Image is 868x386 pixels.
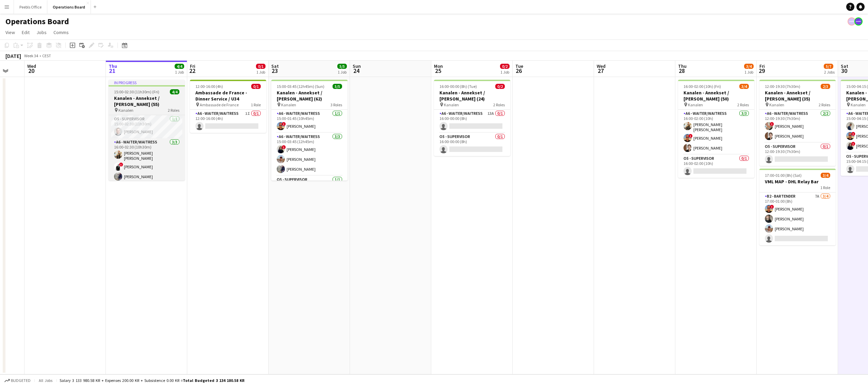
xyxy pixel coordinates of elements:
[109,80,185,181] app-job-card: In progress15:00-02:30 (11h30m) (Fri)4/4Kanalen - Annekset / [PERSON_NAME] (55) Kanalen2 RolesO5 ...
[175,70,184,75] div: 1 Job
[824,64,833,69] span: 5/7
[270,67,279,75] span: 23
[190,80,266,133] app-job-card: 12:00-16:00 (4h)0/1Ambassade de France - Dinner Service / U34 Ambassade de France1 RoleA6 - WAITE...
[5,29,15,35] span: View
[195,84,223,89] span: 12:00-16:00 (4h)
[109,138,185,183] app-card-role: A6 - WAITER/WAITRESS3/316:00-02:30 (10h30m)[PERSON_NAME] [PERSON_NAME] [PERSON_NAME]![PERSON_NAME...
[821,84,830,89] span: 2/3
[331,102,342,107] span: 3 Roles
[500,64,510,69] span: 0/2
[34,28,49,37] a: Jobs
[37,378,54,383] span: All jobs
[109,115,185,138] app-card-role: O5 - SUPERVISOR1/115:00-02:30 (11h30m)[PERSON_NAME]
[271,63,279,69] span: Sat
[759,169,836,245] app-job-card: 17:00-01:00 (8h) (Sat)3/4VML MAP - DHL Relay Bar1 RoleB2 - BARTENDER7A3/417:00-01:00 (8h)![PERSON...
[190,110,266,133] app-card-role: A6 - WAITER/WAITRESS1I0/112:00-16:00 (4h)
[765,173,802,178] span: 17:00-01:00 (8h) (Sat)
[493,102,505,107] span: 2 Roles
[251,102,261,107] span: 1 Role
[678,80,754,178] app-job-card: 16:00-02:00 (10h) (Fri)3/4Kanalen - Annekset / [PERSON_NAME] (50) Kanalen2 RolesA6 - WAITER/WAITR...
[759,110,836,143] app-card-role: A6 - WAITER/WAITRESS2/212:00-19:30 (7h30m)![PERSON_NAME][PERSON_NAME]
[256,70,265,75] div: 1 Job
[765,84,800,89] span: 12:00-19:30 (7h30m)
[758,67,765,75] span: 29
[678,63,687,69] span: Thu
[47,0,91,14] button: Operations Board
[170,89,179,94] span: 4/4
[739,84,749,89] span: 3/4
[495,84,505,89] span: 0/2
[109,80,185,85] div: In progress
[114,89,159,94] span: 15:00-02:30 (11h30m) (Fri)
[11,378,31,383] span: Budgeted
[36,29,47,35] span: Jobs
[597,63,606,69] span: Wed
[200,102,239,107] span: Ambassade de France
[824,70,835,75] div: 2 Jobs
[851,102,866,107] span: Kanalen
[851,132,855,136] span: !
[596,67,606,75] span: 27
[514,67,523,75] span: 26
[109,95,185,107] h3: Kanalen - Annekset / [PERSON_NAME] (55)
[27,63,36,69] span: Wed
[190,90,266,102] h3: Ambassade de France - Dinner Service / U34
[168,108,179,113] span: 2 Roles
[840,67,848,75] span: 30
[434,80,510,156] div: 16:00-00:00 (8h) (Tue)0/2Kanalen - Annekset / [PERSON_NAME] (24) Kanalen2 RolesA6 - WAITER/WAITRE...
[678,110,754,155] app-card-role: A6 - WAITER/WAITRESS3/316:00-02:00 (10h)[PERSON_NAME] [PERSON_NAME] [PERSON_NAME]![PERSON_NAME][P...
[119,163,123,167] span: !
[118,108,133,113] span: Kanalen
[108,67,117,75] span: 21
[433,67,443,75] span: 25
[5,52,21,59] div: [DATE]
[189,67,195,75] span: 22
[281,102,296,107] span: Kanalen
[3,28,18,37] a: View
[14,0,47,14] button: Peebls Office
[759,90,836,102] h3: Kanalen - Annekset / [PERSON_NAME] (35)
[851,142,855,146] span: !
[744,64,754,69] span: 3/4
[256,64,266,69] span: 0/1
[271,80,348,181] app-job-card: 15:00-03:45 (12h45m) (Sun)5/5Kanalen - Annekset / [PERSON_NAME] (62) Kanalen3 RolesA6 - WAITER/WA...
[175,64,184,69] span: 4/4
[769,102,784,107] span: Kanalen
[678,155,754,178] app-card-role: O5 - SUPERVISOR0/116:00-02:00 (10h)
[352,67,361,75] span: 24
[848,17,856,26] app-user-avatar: Support Team
[271,176,348,199] app-card-role: O5 - SUPERVISOR1/1
[434,133,510,156] app-card-role: O5 - SUPERVISOR0/116:00-00:00 (8h)
[434,110,510,133] app-card-role: A6 - WAITER/WAITRESS13A0/116:00-00:00 (8h)
[515,63,523,69] span: Tue
[689,134,693,138] span: !
[770,205,774,209] span: !
[190,63,195,69] span: Fri
[677,67,687,75] span: 28
[277,84,324,89] span: 15:00-03:45 (12h45m) (Sun)
[3,377,32,384] button: Budgeted
[60,378,244,383] div: Salary 3 133 980.58 KR + Expenses 200.00 KR + Subsistence 0.00 KR =
[251,84,261,89] span: 0/1
[759,192,836,245] app-card-role: B2 - BARTENDER7A3/417:00-01:00 (8h)![PERSON_NAME][PERSON_NAME][PERSON_NAME]
[5,16,69,27] h1: Operations Board
[434,63,443,69] span: Mon
[26,67,36,75] span: 20
[759,179,836,185] h3: VML MAP - DHL Relay Bar
[22,29,30,35] span: Edit
[109,63,117,69] span: Thu
[338,70,347,75] div: 1 Job
[282,145,286,149] span: !
[22,53,39,58] span: Week 34
[439,84,477,89] span: 16:00-00:00 (8h) (Tue)
[353,63,361,69] span: Sun
[678,90,754,102] h3: Kanalen - Annekset / [PERSON_NAME] (50)
[759,63,765,69] span: Fri
[434,90,510,102] h3: Kanalen - Annekset / [PERSON_NAME] (24)
[770,122,774,126] span: !
[688,102,703,107] span: Kanalen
